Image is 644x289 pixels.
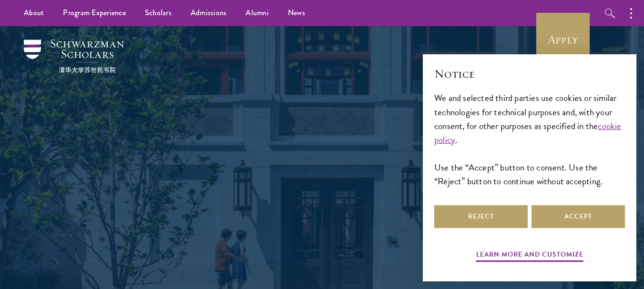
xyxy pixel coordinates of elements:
button: Accept [532,205,625,228]
button: Learn more and customize [476,249,583,263]
a: Apply [536,13,590,66]
h2: Notice [434,66,625,82]
a: cookie policy [434,119,622,147]
img: Schwarzman Scholars [24,40,124,73]
div: We and selected third parties use cookies or similar technologies for technical purposes and, wit... [434,91,625,188]
button: Reject [434,205,528,228]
